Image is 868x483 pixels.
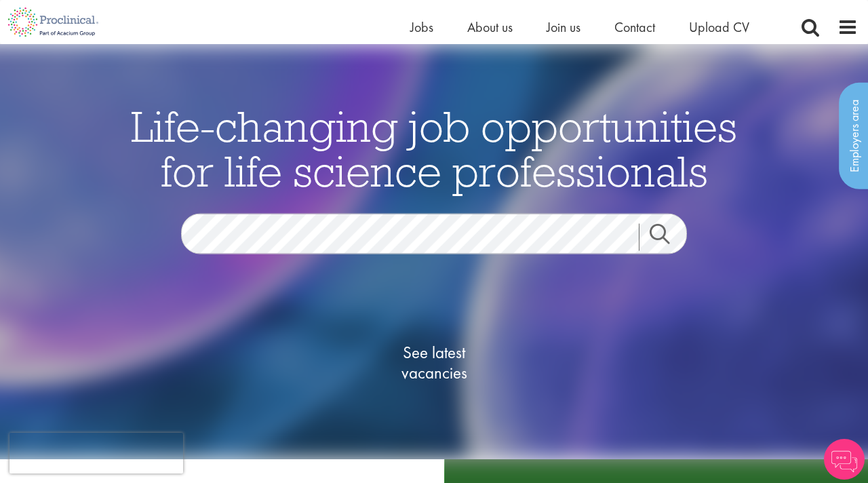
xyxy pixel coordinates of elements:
a: Job search submit button [639,223,697,250]
a: About us [467,18,513,36]
span: See latest vacancies [366,342,502,383]
a: See latestvacancies [366,288,502,437]
a: Contact [614,18,655,36]
a: Join us [547,18,580,36]
a: Jobs [410,18,433,36]
img: Chatbot [824,439,865,480]
iframe: reCAPTCHA [9,433,183,474]
span: Life-changing job opportunities for life science professionals [131,98,737,197]
a: Upload CV [689,18,749,36]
